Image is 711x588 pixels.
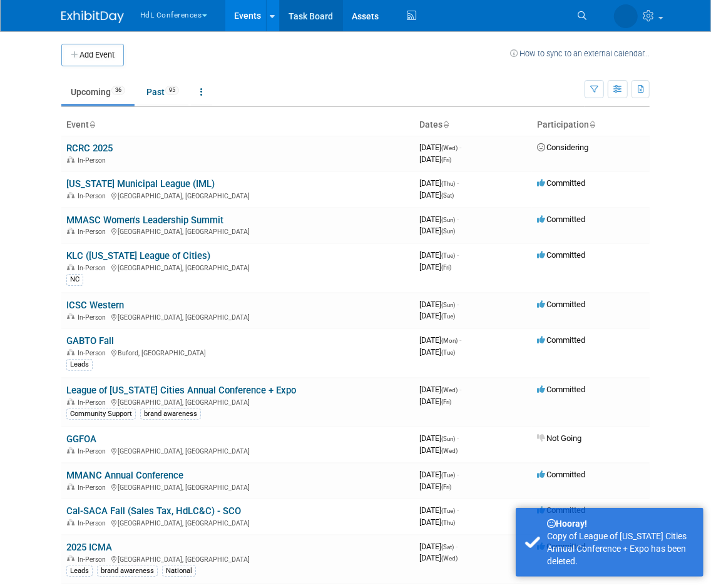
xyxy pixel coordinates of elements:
div: [GEOGRAPHIC_DATA], [GEOGRAPHIC_DATA] [66,190,409,200]
a: Sort by Participation Type [589,119,595,129]
span: [DATE] [419,347,455,357]
span: [DATE] [419,335,461,345]
span: Committed [537,300,585,309]
span: [DATE] [419,397,451,406]
img: In-Person Event [67,484,74,490]
div: Copy of League of [US_STATE] Cities Annual Conference + Expo has been deleted. [547,530,694,567]
div: [GEOGRAPHIC_DATA], [GEOGRAPHIC_DATA] [66,482,409,492]
span: (Fri) [441,156,451,163]
img: In-Person Event [67,156,74,163]
span: [DATE] [419,178,459,188]
span: Committed [537,215,585,224]
span: (Fri) [441,484,451,490]
span: [DATE] [419,470,459,479]
span: (Mon) [441,337,458,344]
a: MMASC Women's Leadership Summit [66,215,223,226]
span: In-Person [78,555,110,564]
div: [GEOGRAPHIC_DATA], [GEOGRAPHIC_DATA] [66,226,409,236]
span: Committed [537,250,585,260]
span: (Sun) [441,302,455,308]
span: (Sat) [441,544,454,550]
div: Buford, [GEOGRAPHIC_DATA] [66,347,409,357]
img: In-Person Event [67,228,74,234]
span: - [459,385,461,394]
span: [DATE] [419,433,459,443]
th: Event [61,114,414,136]
span: [DATE] [419,505,459,515]
a: GGFOA [66,433,96,445]
img: Polly Tracy [614,4,638,28]
span: [DATE] [419,445,458,455]
span: (Fri) [441,398,451,405]
a: KLC ([US_STATE] League of Cities) [66,250,210,261]
span: (Thu) [441,519,455,526]
img: In-Person Event [67,313,74,320]
div: [GEOGRAPHIC_DATA], [GEOGRAPHIC_DATA] [66,517,409,527]
span: 36 [111,86,125,95]
span: Committed [537,385,585,394]
a: [US_STATE] Municipal League (IML) [66,178,215,190]
span: In-Person [78,349,110,357]
span: [DATE] [419,226,455,235]
span: - [457,300,459,309]
div: brand awareness [140,408,201,420]
img: In-Person Event [67,447,74,454]
span: - [457,250,459,260]
div: NC [66,274,83,285]
a: Upcoming36 [61,80,135,104]
th: Participation [532,114,650,136]
span: [DATE] [419,553,458,562]
span: [DATE] [419,482,451,491]
span: Considering [537,143,588,152]
span: Committed [537,505,585,515]
span: (Sun) [441,216,455,223]
span: [DATE] [419,517,455,527]
span: (Wed) [441,447,458,454]
span: In-Person [78,228,110,236]
div: [GEOGRAPHIC_DATA], [GEOGRAPHIC_DATA] [66,312,409,322]
span: (Wed) [441,555,458,562]
span: [DATE] [419,190,454,200]
a: MMANC Annual Conference [66,470,183,481]
span: In-Person [78,156,110,165]
span: (Tue) [441,349,455,356]
img: In-Person Event [67,349,74,355]
div: Hooray! [547,517,694,530]
span: In-Person [78,264,110,272]
span: (Fri) [441,264,451,271]
a: League of [US_STATE] Cities Annual Conference + Expo [66,385,296,396]
span: - [457,470,459,479]
span: [DATE] [419,311,455,320]
span: [DATE] [419,385,461,394]
div: [GEOGRAPHIC_DATA], [GEOGRAPHIC_DATA] [66,397,409,407]
button: Add Event [61,44,124,66]
span: - [457,215,459,224]
span: (Wed) [441,387,458,393]
img: In-Person Event [67,264,74,270]
div: [GEOGRAPHIC_DATA], [GEOGRAPHIC_DATA] [66,262,409,272]
span: [DATE] [419,143,461,152]
a: ICSC Western [66,300,124,311]
a: How to sync to an external calendar... [510,49,650,58]
img: In-Person Event [67,398,74,405]
span: 95 [165,86,179,95]
div: Leads [66,565,93,577]
span: - [457,505,459,515]
div: Leads [66,359,93,370]
span: [DATE] [419,542,458,551]
span: Committed [537,470,585,479]
span: Not Going [537,433,581,443]
a: RCRC 2025 [66,143,113,154]
span: - [457,433,459,443]
span: In-Person [78,519,110,527]
a: Sort by Event Name [89,119,95,129]
span: (Tue) [441,252,455,259]
div: [GEOGRAPHIC_DATA], [GEOGRAPHIC_DATA] [66,445,409,455]
span: In-Person [78,192,110,200]
span: In-Person [78,313,110,322]
span: (Thu) [441,180,455,187]
span: [DATE] [419,155,451,164]
span: - [459,143,461,152]
span: Committed [537,335,585,345]
span: (Tue) [441,313,455,320]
